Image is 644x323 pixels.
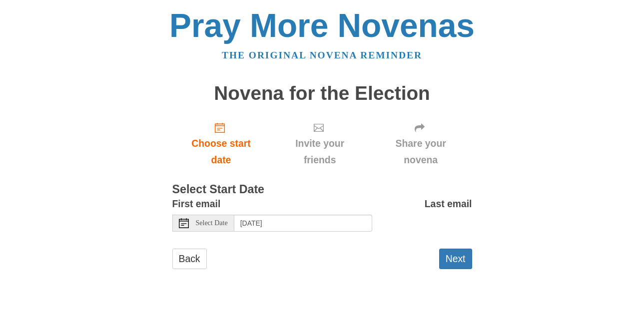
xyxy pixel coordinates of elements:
[182,135,260,168] span: Choose start date
[439,249,472,269] button: Next
[270,114,369,173] div: Click "Next" to confirm your start date first.
[425,196,472,212] label: Last email
[172,249,207,269] a: Back
[370,114,472,173] div: Click "Next" to confirm your start date first.
[280,135,359,168] span: Invite your friends
[169,7,475,44] a: Pray More Novenas
[380,135,462,168] span: Share your novena
[196,220,228,227] span: Select Date
[172,183,472,196] h3: Select Start Date
[172,114,270,173] a: Choose start date
[172,196,221,212] label: First email
[172,83,472,104] h1: Novena for the Election
[222,50,422,60] a: The original novena reminder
